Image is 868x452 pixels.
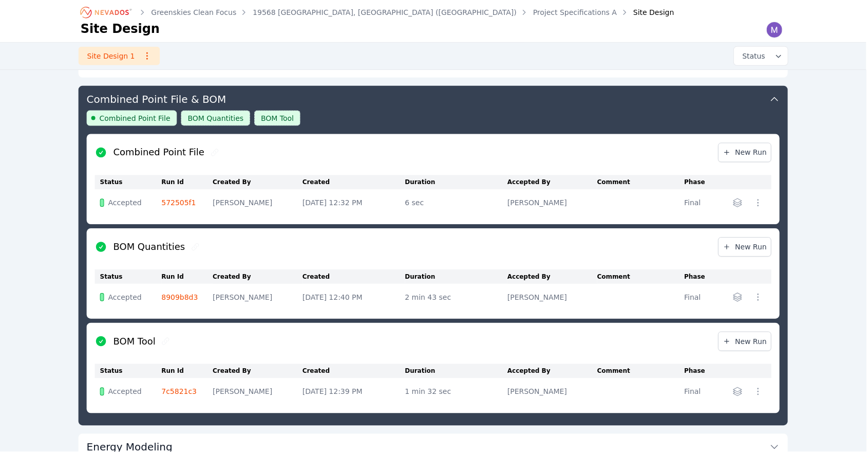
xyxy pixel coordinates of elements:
a: Site Design 1 [79,47,160,65]
button: Status [735,47,789,65]
div: Site Design [620,7,676,17]
div: Combined Point File & BOMCombined Point FileBOM QuantitiesBOM ToolCombined Point FileNew RunStatu... [79,86,789,426]
td: [DATE] 12:39 PM [303,379,406,406]
nav: Breadcrumb [81,4,675,21]
th: Status [95,365,162,379]
h2: Combined Point File [114,146,205,160]
a: New Run [720,238,773,257]
div: Final [686,293,710,303]
th: Run Id [162,270,213,284]
a: New Run [720,332,773,352]
span: Accepted [108,198,142,208]
th: Created [303,175,406,190]
h2: BOM Tool [114,335,156,349]
h3: Combined Point File & BOM [87,92,227,106]
th: Phase [686,365,715,379]
th: Created [303,270,406,284]
div: 6 sec [406,198,503,208]
th: Phase [686,175,715,190]
a: New Run [720,143,773,162]
span: Combined Point File [100,113,171,123]
a: 8909b8d3 [162,294,198,302]
th: Duration [406,365,508,379]
a: Greenskies Clean Focus [152,7,237,17]
th: Created By [213,270,303,284]
span: BOM Quantities [188,113,244,123]
th: Duration [406,175,508,190]
a: 572505f1 [162,199,196,207]
th: Duration [406,270,508,284]
th: Accepted By [508,175,598,190]
th: Created By [213,175,303,190]
td: [PERSON_NAME] [508,190,598,216]
div: Final [686,387,710,397]
a: Project Specifications A [534,7,618,17]
td: [DATE] 12:40 PM [303,284,406,311]
td: [PERSON_NAME] [213,284,303,311]
span: New Run [724,148,768,158]
div: 2 min 43 sec [406,293,503,303]
span: BOM Tool [261,113,294,123]
th: Status [95,270,162,284]
th: Created By [213,365,303,379]
h1: Site Design [81,21,160,37]
span: Accepted [108,293,142,303]
th: Comment [598,175,686,190]
th: Phase [686,270,715,284]
td: [PERSON_NAME] [213,379,303,406]
img: Madeline Koldos [768,22,784,38]
td: [DATE] 12:32 PM [303,190,406,216]
td: [PERSON_NAME] [213,190,303,216]
span: New Run [724,337,768,347]
span: Accepted [108,387,142,397]
span: New Run [724,242,768,252]
th: Status [95,175,162,190]
td: [PERSON_NAME] [508,379,598,406]
th: Comment [598,270,686,284]
th: Run Id [162,365,213,379]
th: Run Id [162,175,213,190]
th: Accepted By [508,365,598,379]
div: Final [686,198,710,208]
a: 19568 [GEOGRAPHIC_DATA], [GEOGRAPHIC_DATA] ([GEOGRAPHIC_DATA]) [253,7,518,17]
span: Status [740,51,767,61]
th: Comment [598,365,686,379]
h2: BOM Quantities [114,240,185,255]
td: [PERSON_NAME] [508,284,598,311]
a: 7c5821c3 [162,388,197,396]
div: 1 min 32 sec [406,387,503,397]
button: Combined Point File & BOM [87,86,781,111]
th: Created [303,365,406,379]
th: Accepted By [508,270,598,284]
